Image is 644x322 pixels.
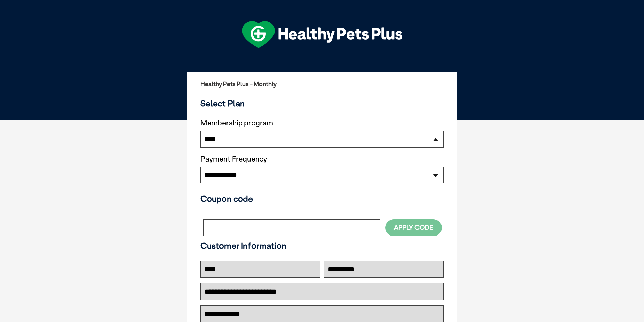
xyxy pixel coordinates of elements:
h3: Select Plan [200,98,444,108]
label: Payment Frequency [200,155,267,164]
button: Apply Code [385,219,442,236]
h2: Healthy Pets Plus - Monthly [200,81,444,88]
h3: Coupon code [200,194,444,204]
h3: Customer Information [200,241,444,251]
label: Membership program [200,119,444,127]
img: hpp-logo-landscape-green-white.png [242,21,402,48]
